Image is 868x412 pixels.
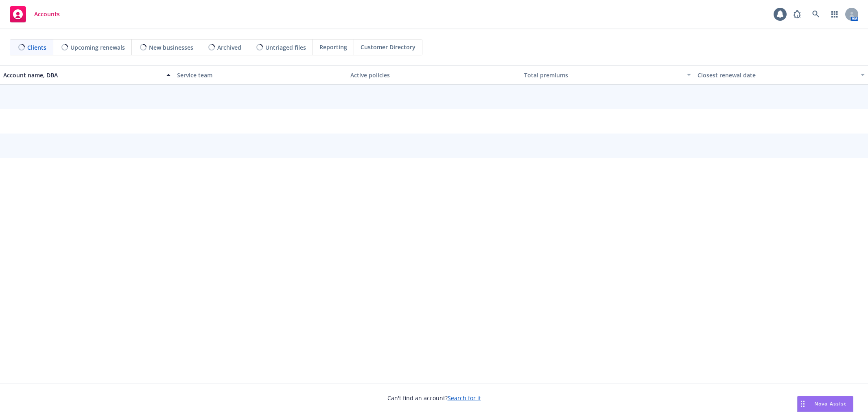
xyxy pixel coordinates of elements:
a: Switch app [826,6,843,22]
div: Total premiums [524,71,682,79]
span: Accounts [34,11,60,18]
span: New businesses [149,43,193,52]
div: Service team [177,71,344,79]
span: Upcoming renewals [70,43,125,52]
button: Total premiums [521,65,695,85]
span: Reporting [319,43,347,51]
button: Active policies [347,65,521,85]
a: Report a Bug [789,6,805,22]
span: Can't find an account? [387,394,481,402]
div: Closest renewal date [697,71,856,79]
a: Accounts [7,3,63,26]
span: Untriaged files [265,43,306,52]
a: Search [808,6,824,22]
button: Closest renewal date [694,65,868,85]
span: Customer Directory [361,43,415,51]
span: Nova Assist [814,400,846,407]
button: Nova Assist [797,396,853,412]
div: Account name, DBA [3,71,162,79]
button: Service team [174,65,348,85]
span: Clients [27,43,46,52]
span: Archived [217,43,241,52]
div: Active policies [350,71,518,79]
a: Search for it [448,394,481,402]
div: Drag to move [798,396,808,412]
